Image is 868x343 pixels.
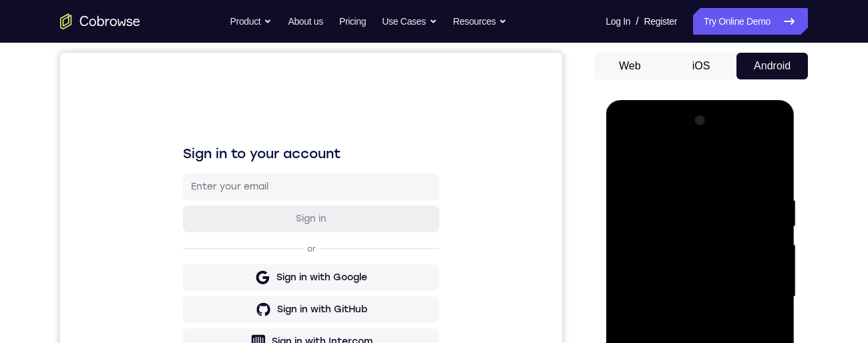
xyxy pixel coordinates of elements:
[123,308,379,334] button: Sign in with Zendesk
[339,8,366,35] a: Pricing
[123,153,379,180] button: Sign in
[213,314,311,328] div: Sign in with Zendesk
[212,282,312,296] div: Sign in with Intercom
[288,8,322,35] a: About us
[123,276,379,302] button: Sign in with Intercom
[230,8,272,35] button: Product
[217,250,307,264] div: Sign in with GitHub
[131,127,371,141] input: Enter your email
[60,13,140,29] a: Go to the home page
[636,13,638,29] span: /
[382,8,437,35] button: Use Cases
[244,191,258,202] p: or
[606,8,630,35] a: Log In
[453,8,507,35] button: Resources
[666,53,737,79] button: iOS
[736,53,808,79] button: Android
[216,218,307,232] div: Sign in with Google
[123,244,379,270] button: Sign in with GitHub
[123,91,379,110] h1: Sign in to your account
[123,212,379,238] button: Sign in with Google
[644,8,677,35] a: Register
[594,53,666,79] button: Web
[693,8,808,35] a: Try Online Demo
